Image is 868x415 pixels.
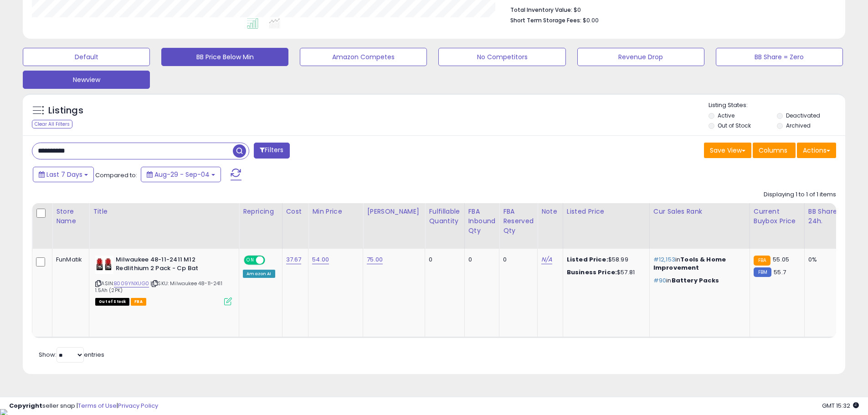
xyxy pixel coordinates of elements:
[367,207,421,216] div: [PERSON_NAME]
[161,48,288,66] button: BB Price Below Min
[95,280,222,293] span: | SKU: Milwaukee 48-11-2411 1.5Ah (2PK)
[774,268,786,277] span: 55.7
[759,146,787,155] span: Columns
[264,256,278,264] span: OFF
[33,167,94,182] button: Last 7 Days
[773,255,789,264] span: 55.05
[243,270,275,278] div: Amazon AI
[577,48,704,66] button: Revenue Drop
[753,143,796,158] button: Columns
[56,256,82,264] div: FunMatik
[754,267,771,277] small: FBM
[438,48,565,66] button: No Competitors
[510,4,829,15] li: $0
[39,350,104,359] span: Show: entries
[541,255,552,264] a: N/A
[567,256,642,264] div: $58.99
[567,255,608,264] b: Listed Price:
[786,122,811,129] label: Archived
[141,167,221,182] button: Aug-29 - Sep-04
[709,101,845,110] p: Listing States:
[510,16,581,24] b: Short Term Storage Fees:
[797,143,836,158] button: Actions
[300,48,427,66] button: Amazon Competes
[583,16,599,25] span: $0.00
[254,143,289,159] button: Filters
[93,207,235,216] div: Title
[754,256,770,266] small: FBA
[154,170,210,179] span: Aug-29 - Sep-04
[56,207,85,226] div: Store Name
[95,298,129,306] span: All listings that are currently out of stock and unavailable for purchase on Amazon
[468,256,493,264] div: 0
[653,207,746,216] div: Cur Sales Rank
[114,280,149,287] a: B009YNXUG0
[567,268,642,277] div: $57.81
[503,256,530,264] div: 0
[243,207,278,216] div: Repricing
[116,256,226,275] b: Milwaukee 48-11-2411 M12 Redlithium 2 Pack - Cp Bat
[312,255,329,264] a: 54.00
[286,207,305,216] div: Cost
[718,112,734,119] label: Active
[118,401,158,410] a: Privacy Policy
[95,256,113,274] img: 41TqfFKxbWL._SL40_.jpg
[312,207,359,216] div: Min Price
[46,170,82,179] span: Last 7 Days
[808,207,842,226] div: BB Share 24h.
[764,190,836,199] div: Displaying 1 to 1 of 1 items
[541,207,559,216] div: Note
[78,401,117,410] a: Terms of Use
[754,207,801,226] div: Current Buybox Price
[808,256,838,264] div: 0%
[503,207,534,236] div: FBA Reserved Qty
[786,112,820,119] label: Deactivated
[567,207,646,216] div: Listed Price
[245,256,256,264] span: ON
[704,143,751,158] button: Save View
[672,276,719,285] span: Battery Packs
[131,298,146,306] span: FBA
[286,255,302,264] a: 37.67
[718,122,751,129] label: Out of Stock
[9,402,158,410] div: seller snap | |
[32,120,72,128] div: Clear All Filters
[367,255,383,264] a: 75.00
[429,256,457,264] div: 0
[653,256,743,272] p: in
[822,401,859,410] span: 2025-09-12 15:32 GMT
[716,48,843,66] button: BB Share = Zero
[23,71,150,89] button: Newview
[9,401,42,410] strong: Copyright
[23,48,150,66] button: Default
[468,207,496,236] div: FBA inbound Qty
[653,255,675,264] span: #12,153
[653,255,726,272] span: Tools & Home Improvement
[653,277,743,285] p: in
[510,6,572,14] b: Total Inventory Value:
[95,256,232,304] div: ASIN:
[653,276,666,285] span: #90
[95,171,137,179] span: Compared to:
[429,207,460,226] div: Fulfillable Quantity
[48,104,83,117] h5: Listings
[567,268,617,277] b: Business Price:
